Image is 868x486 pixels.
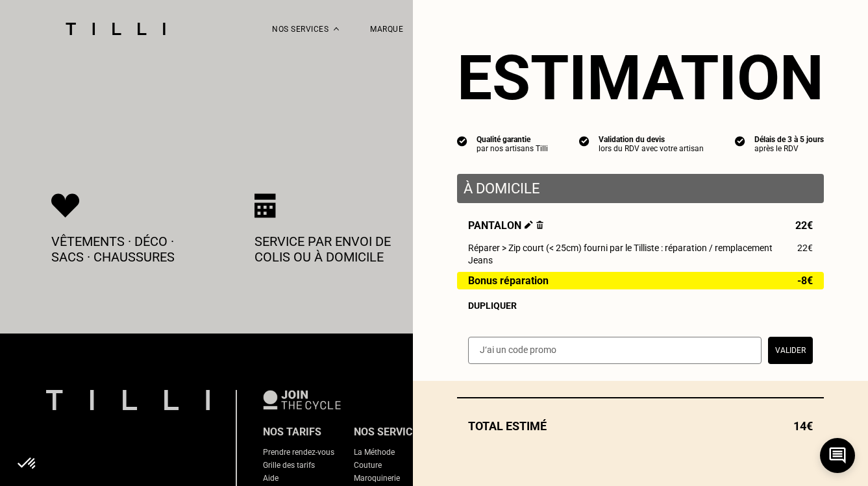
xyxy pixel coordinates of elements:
[579,135,589,147] img: icon list info
[477,135,548,144] div: Qualité garantie
[525,221,533,229] img: Éditer
[797,275,813,286] span: -8€
[599,144,704,153] div: lors du RDV avec votre artisan
[457,135,467,147] img: icon list info
[464,180,817,197] p: À domicile
[457,42,824,114] section: Estimation
[468,275,549,286] span: Bonus réparation
[793,419,813,433] span: 14€
[468,300,813,311] div: Dupliquer
[457,419,824,433] div: Total estimé
[599,135,704,144] div: Validation du devis
[754,135,824,144] div: Délais de 3 à 5 jours
[468,243,773,253] span: Réparer > Zip court (< 25cm) fourni par le Tilliste : réparation / remplacement
[754,144,824,153] div: après le RDV
[468,219,543,232] span: Pantalon
[797,243,813,253] span: 22€
[468,337,762,364] input: J‘ai un code promo
[477,144,548,153] div: par nos artisans Tilli
[468,255,493,265] span: Jeans
[735,135,745,147] img: icon list info
[768,337,813,364] button: Valider
[795,219,813,232] span: 22€
[536,221,543,229] img: Supprimer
